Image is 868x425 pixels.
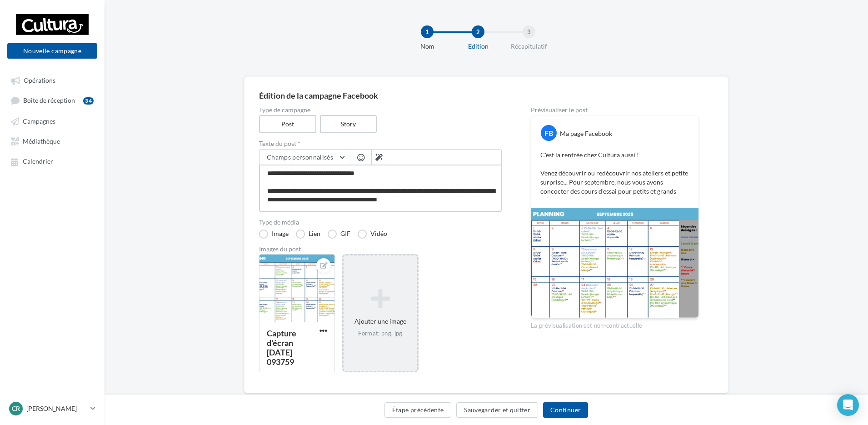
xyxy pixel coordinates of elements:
[267,328,296,367] div: Capture d'écran [DATE] 093759
[24,76,55,84] span: Opérations
[5,92,99,109] a: Boîte de réception34
[267,153,333,161] span: Champs personnalisés
[259,246,502,252] div: Images du post
[12,404,20,413] span: CR
[320,115,377,133] label: Story
[5,133,99,149] a: Médiathèque
[7,43,97,59] button: Nouvelle campagne
[259,115,316,133] label: Post
[259,140,502,147] label: Texte du post *
[5,153,99,169] a: Calendrier
[523,25,535,38] div: 3
[541,125,557,141] div: FB
[540,150,689,196] p: C'est la rentrée chez Cultura aussi ! Venez découvrir ou redécouvrir nos ateliers et petite surpr...
[259,107,502,113] label: Type de campagne
[837,394,859,416] div: Open Intercom Messenger
[472,25,484,38] div: 2
[296,230,320,239] label: Lien
[449,42,507,51] div: Edition
[531,318,699,330] div: La prévisualisation est non-contractuelle
[500,42,558,51] div: Récapitulatif
[560,129,612,138] div: Ma page Facebook
[23,97,75,105] span: Boîte de réception
[23,117,55,125] span: Campagnes
[421,25,434,38] div: 1
[7,400,97,417] a: CR [PERSON_NAME]
[5,113,99,129] a: Campagnes
[26,404,87,413] p: [PERSON_NAME]
[259,150,350,165] button: Champs personnalisés
[531,107,699,113] div: Prévisualiser le post
[358,230,387,239] label: Vidéo
[384,402,452,418] button: Étape précédente
[259,91,713,100] div: Édition de la campagne Facebook
[23,137,60,145] span: Médiathèque
[328,230,350,239] label: GIF
[543,402,588,418] button: Continuer
[23,158,53,165] span: Calendrier
[5,72,99,88] a: Opérations
[456,402,538,418] button: Sauvegarder et quitter
[398,42,456,51] div: Nom
[259,219,502,225] label: Type de média
[259,230,289,239] label: Image
[83,97,94,105] div: 34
